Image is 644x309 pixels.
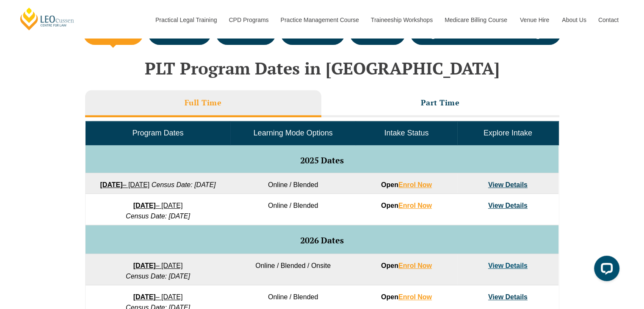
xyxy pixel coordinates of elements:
[19,7,75,31] a: [PERSON_NAME] Centre for Law
[274,2,365,38] a: Practice Management Course
[300,235,344,246] span: 2026 Dates
[488,262,528,269] a: View Details
[254,129,333,137] span: Learning Mode Options
[185,98,222,108] h3: Full Time
[484,129,532,137] span: Explore Intake
[381,262,432,269] strong: Open
[132,129,183,137] span: Program Dates
[300,154,344,166] span: 2025 Dates
[100,181,149,188] a: [DATE]– [DATE]
[81,59,564,77] h2: PLT Program Dates in [GEOGRAPHIC_DATA]
[398,293,432,301] a: Enrol Now
[381,293,432,301] strong: Open
[126,212,190,220] em: Census Date: [DATE]
[398,202,432,209] a: Enrol Now
[230,194,356,225] td: Online / Blended
[230,254,356,285] td: Online / Blended / Onsite
[133,202,156,209] strong: [DATE]
[592,2,625,38] a: Contact
[133,293,183,301] a: [DATE]– [DATE]
[488,293,528,301] a: View Details
[381,202,432,209] strong: Open
[133,262,183,269] a: [DATE]– [DATE]
[381,181,432,188] strong: Open
[133,293,156,301] strong: [DATE]
[514,2,556,38] a: Venue Hire
[438,2,514,38] a: Medicare Billing Course
[587,252,623,288] iframe: LiveChat chat widget
[398,181,432,188] a: Enrol Now
[133,202,183,209] a: [DATE]– [DATE]
[152,181,216,188] em: Census Date: [DATE]
[100,181,122,188] strong: [DATE]
[384,129,428,137] span: Intake Status
[488,202,528,209] a: View Details
[421,98,460,108] h3: Part Time
[488,181,528,188] a: View Details
[556,2,592,38] a: About Us
[222,2,274,38] a: CPD Programs
[133,262,156,269] strong: [DATE]
[365,2,438,38] a: Traineeship Workshops
[230,173,356,194] td: Online / Blended
[126,273,190,280] em: Census Date: [DATE]
[149,2,223,38] a: Practical Legal Training
[398,262,432,269] a: Enrol Now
